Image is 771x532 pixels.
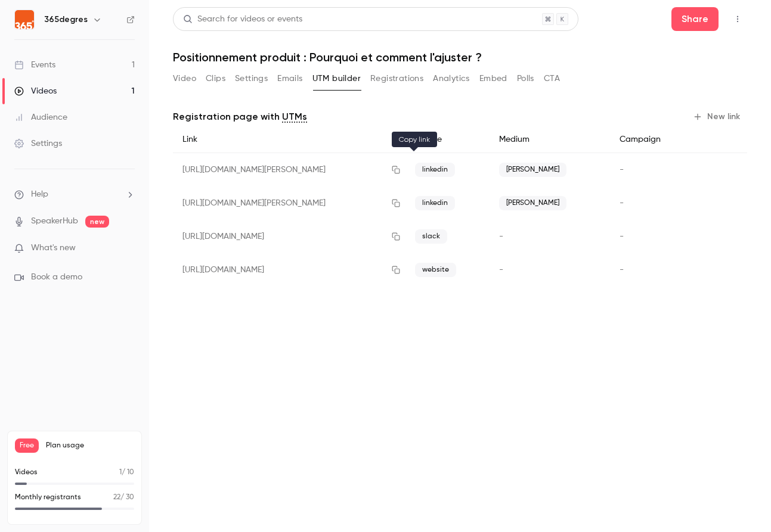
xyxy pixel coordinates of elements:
[671,7,719,31] button: Share
[183,13,302,26] div: Search for videos or events
[415,163,455,177] span: linkedin
[15,492,81,503] p: Monthly registrants
[119,467,134,478] p: / 10
[620,232,624,241] span: -
[517,69,534,88] button: Polls
[620,166,624,174] span: -
[31,188,48,201] span: Help
[405,126,490,153] div: Source
[173,186,405,220] div: [URL][DOMAIN_NAME][PERSON_NAME]
[14,188,135,201] li: help-dropdown-opener
[370,69,423,88] button: Registrations
[415,263,456,277] span: website
[113,494,120,501] span: 22
[277,69,302,88] button: Emails
[46,441,134,450] span: Plan usage
[15,438,39,453] span: Free
[31,242,76,254] span: What's new
[173,220,405,253] div: [URL][DOMAIN_NAME]
[620,266,624,274] span: -
[173,126,405,153] div: Link
[235,69,268,88] button: Settings
[44,14,88,26] h6: 365degres
[85,216,109,228] span: new
[173,110,307,124] p: Registration page with
[282,110,307,124] a: UTMs
[14,138,62,150] div: Settings
[173,50,747,64] h1: Positionnement produit : Pourquoi et comment l'ajuster ?
[499,163,566,177] span: [PERSON_NAME]
[433,69,470,88] button: Analytics
[206,69,225,88] button: Clips
[312,69,361,88] button: UTM builder
[14,111,67,123] div: Audience
[14,59,55,71] div: Events
[173,153,405,187] div: [URL][DOMAIN_NAME][PERSON_NAME]
[415,229,447,244] span: slack
[544,69,560,88] button: CTA
[490,126,610,153] div: Medium
[728,10,747,29] button: Top Bar Actions
[31,271,82,284] span: Book a demo
[31,215,78,228] a: SpeakerHub
[15,10,34,29] img: 365degres
[499,196,566,210] span: [PERSON_NAME]
[688,107,747,126] button: New link
[119,469,122,476] span: 1
[173,253,405,287] div: [URL][DOMAIN_NAME]
[499,266,503,274] span: -
[499,232,503,241] span: -
[15,467,38,478] p: Videos
[610,126,694,153] div: Campaign
[113,492,134,503] p: / 30
[620,199,624,207] span: -
[415,196,455,210] span: linkedin
[14,85,57,97] div: Videos
[479,69,507,88] button: Embed
[173,69,196,88] button: Video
